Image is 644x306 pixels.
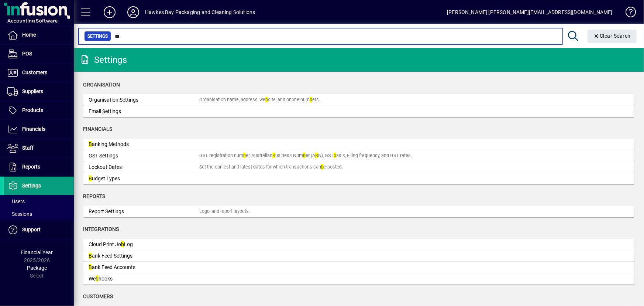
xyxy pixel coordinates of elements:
em: b [265,97,268,102]
span: Users [7,198,25,204]
em: B [89,264,92,270]
span: POS [22,51,32,57]
a: Email Settings [83,106,635,117]
a: Home [4,26,74,44]
div: GST Settings [89,152,199,160]
a: Webhooks [83,273,635,285]
em: b [121,241,124,247]
div: Logo, and report layouts. [199,208,250,215]
span: Customers [83,293,113,299]
a: Suppliers [4,82,74,101]
div: GST registration num er, Australian usiness Num er (A N), GST asis, Filing frequency, and GST rates. [199,152,412,159]
div: Report Settings [89,208,199,215]
a: Users [4,195,74,208]
div: We hooks [89,275,199,283]
span: Integrations [83,226,119,232]
em: b [96,276,99,282]
span: Products [22,107,43,113]
em: B [272,153,275,158]
span: Home [22,32,36,38]
span: Clear Search [593,33,631,39]
div: Email Settings [89,108,199,115]
a: Reports [4,158,74,176]
div: Cloud Print Jo Log [89,241,199,248]
a: Budget Types [83,173,635,184]
span: Settings [87,33,108,40]
a: Bank Feed Accounts [83,262,635,273]
span: Reports [83,193,105,199]
button: Clear [588,30,637,43]
em: B [315,153,318,158]
a: Support [4,221,74,239]
span: Sessions [7,211,32,217]
div: Settings [79,54,127,66]
a: Lockout DatesSet the earliest and latest dates for which transactions canbe posted. [83,161,635,173]
div: ank Feed Settings [89,252,199,260]
a: Staff [4,139,74,157]
a: Financials [4,120,74,139]
a: Report SettingsLogo, and report layouts. [83,206,635,217]
div: anking Methods [89,140,199,148]
a: Products [4,101,74,120]
div: Hawkes Bay Packaging and Cleaning Solutions [145,6,255,18]
span: Suppliers [22,88,43,94]
a: Organisation SettingsOrganisation name, address, website, and phone numbers. [83,94,635,106]
a: Knowledge Base [620,1,635,25]
span: Settings [22,183,41,188]
div: udget Types [89,175,199,183]
em: B [89,141,92,147]
span: Financial Year [21,249,53,255]
em: b [303,153,306,158]
a: Cloud Print JobLog [83,239,635,250]
a: GST SettingsGST registration number, AustralianBusiness Number (ABN), GSTbasis, Filing frequency,... [83,150,635,161]
div: Lockout Dates [89,163,199,171]
em: B [89,176,92,181]
a: Bank Feed Settings [83,250,635,262]
span: Reports [22,164,40,170]
span: Customers [22,69,47,75]
em: B [89,253,92,259]
em: b [334,153,336,158]
em: b [243,153,246,158]
em: b [321,164,324,170]
button: Profile [121,6,145,19]
span: Staff [22,145,34,151]
span: Financials [22,126,45,132]
div: [PERSON_NAME] [PERSON_NAME][EMAIL_ADDRESS][DOMAIN_NAME] [447,6,613,18]
div: ank Feed Accounts [89,263,199,271]
a: Sessions [4,208,74,220]
div: Set the earliest and latest dates for which transactions can e posted. [199,164,343,171]
em: b [310,97,312,102]
span: Financials [83,126,112,132]
button: Add [98,6,121,19]
span: Organisation [83,82,120,88]
span: Support [22,227,41,232]
span: Package [27,265,47,271]
a: POS [4,45,74,63]
a: Customers [4,64,74,82]
div: Organisation Settings [89,96,199,104]
div: Organisation name, address, we site, and phone num ers. [199,96,320,103]
a: Banking Methods [83,139,635,150]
